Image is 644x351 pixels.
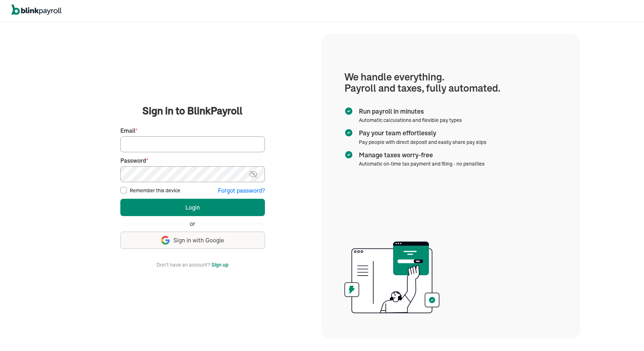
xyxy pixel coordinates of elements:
img: checkmark [344,150,353,159]
img: logo [12,4,61,15]
img: eye [249,170,258,179]
button: Sign in with Google [120,232,265,249]
span: Pay people with direct deposit and easily share pay slips [359,139,486,145]
label: Password [120,157,265,165]
button: Sign up [211,260,228,269]
span: Automatic calculations and flexible pay types [359,117,462,123]
label: Remember this device [130,187,180,194]
span: or [190,220,195,228]
span: Automatic on-time tax payment and filing - no penalties [359,161,485,167]
img: google [161,236,170,245]
img: checkmark [344,107,353,115]
img: illustration [344,239,439,316]
span: Sign in to BlinkPayroll [142,104,242,118]
span: Run payroll in minutes [359,107,459,116]
img: checkmark [344,128,353,137]
label: Email [120,127,265,135]
span: Manage taxes worry-free [359,150,482,160]
span: Pay your team effortlessly [359,128,484,138]
button: Forgot password? [218,187,265,195]
button: Login [120,199,265,216]
input: Your email address [120,136,265,152]
span: Sign in with Google [173,236,224,245]
span: Don't have an account? [156,260,210,269]
h1: We handle everything. Payroll and taxes, fully automated. [344,71,557,94]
